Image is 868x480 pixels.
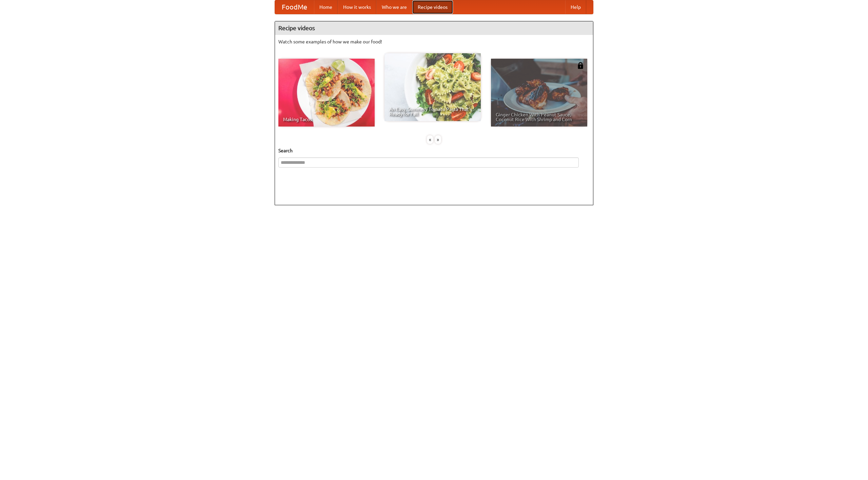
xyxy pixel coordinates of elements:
a: Home [314,0,338,14]
div: « [427,135,433,144]
img: 483408.png [577,62,584,69]
h4: Recipe videos [275,21,593,35]
p: Watch some examples of how we make our food! [278,38,590,45]
a: Recipe videos [412,0,453,14]
div: » [435,135,441,144]
span: An Easy, Summery Tomato Pasta That's Ready for Fall [389,107,476,116]
a: Who we are [376,0,412,14]
a: How it works [338,0,376,14]
a: Making Tacos [278,59,375,127]
a: Help [565,0,586,14]
h5: Search [278,147,590,154]
a: An Easy, Summery Tomato Pasta That's Ready for Fall [384,53,481,121]
span: Making Tacos [283,117,370,122]
a: FoodMe [275,0,314,14]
